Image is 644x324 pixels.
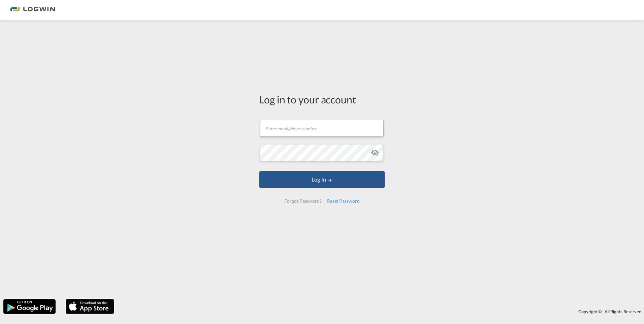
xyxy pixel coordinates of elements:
[371,149,379,157] md-icon: icon-eye-off
[260,120,384,137] input: Enter email/phone number
[282,195,324,207] div: Forgot Password?
[118,306,644,317] div: Copyright © . All Rights Reserved
[65,298,115,315] img: apple.png
[10,3,56,18] img: bc73a0e0d8c111efacd525e4c8ad7d32.png
[324,195,362,207] div: Reset Password
[3,298,56,315] img: google.png
[259,92,385,106] div: Log in to your account
[259,171,385,188] button: LOGIN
